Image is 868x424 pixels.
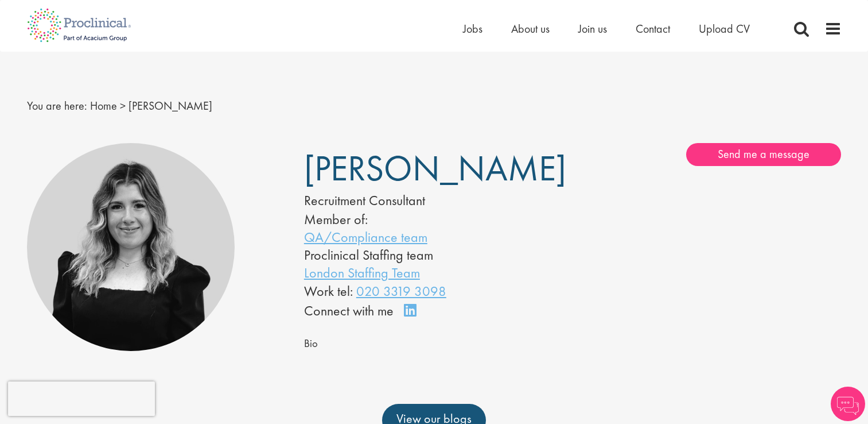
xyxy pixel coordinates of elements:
img: Chatbot [831,387,865,421]
span: [PERSON_NAME] [304,145,566,191]
span: Work tel: [304,282,353,300]
a: London Staffing Team [304,264,420,282]
a: About us [511,21,550,36]
iframe: reCAPTCHA [8,381,155,416]
span: Bio [304,337,318,350]
a: Send me a message [686,143,841,166]
a: breadcrumb link [90,98,117,113]
a: Jobs [463,21,482,36]
div: Recruitment Consultant [304,191,538,210]
a: QA/Compliance team [304,228,427,246]
span: > [120,98,126,113]
label: Member of: [304,210,368,228]
span: You are here: [27,98,87,113]
a: Upload CV [699,21,750,36]
a: Contact [636,21,670,36]
a: Join us [578,21,607,36]
a: 020 3319 3098 [356,282,446,300]
img: Molly Colclough [27,143,235,352]
span: [PERSON_NAME] [129,98,212,113]
li: Proclinical Staffing team [304,246,538,264]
